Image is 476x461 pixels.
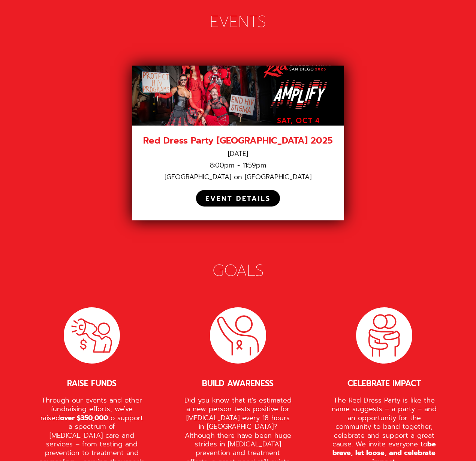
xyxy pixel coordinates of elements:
img: Transfer [210,307,266,364]
div: CELEBRATE IMPACT [330,379,439,389]
div: EVENTS [11,12,465,32]
img: Together [356,307,412,364]
strong: over $350,000 [60,413,108,423]
strong: be [427,439,436,449]
div: [DATE] [142,150,335,158]
div: [GEOGRAPHIC_DATA] on [GEOGRAPHIC_DATA] [142,173,335,181]
div: Red Dress Party [GEOGRAPHIC_DATA] 2025 [142,135,335,147]
div: BUILD AWARENESS [184,379,292,389]
div: RAISE FUNDS [37,379,146,389]
div: EVENT DETAILS [205,195,271,203]
a: Red Dress Party [GEOGRAPHIC_DATA] 2025[DATE]8:00pm - 11:59pm[GEOGRAPHIC_DATA] on [GEOGRAPHIC_DATA... [132,66,344,220]
div: 8:00pm - 11:59pm [142,161,335,170]
div: GOALS [11,260,465,281]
